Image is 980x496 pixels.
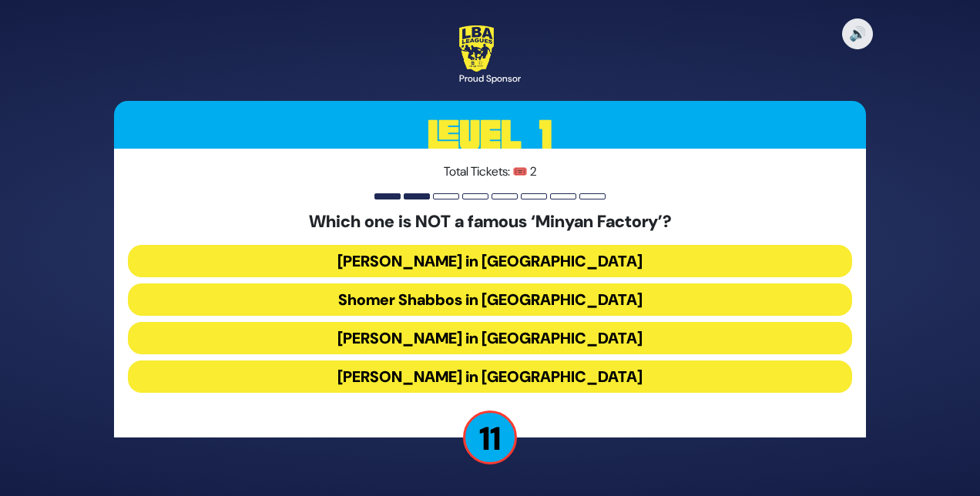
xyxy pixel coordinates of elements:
[114,101,866,170] h3: Level 1
[463,411,517,464] p: 11
[459,25,494,72] img: LBA
[128,245,852,277] button: [PERSON_NAME] in [GEOGRAPHIC_DATA]
[128,360,852,393] button: [PERSON_NAME] in [GEOGRAPHIC_DATA]
[128,163,852,181] p: Total Tickets: 🎟️ 2
[128,212,852,232] h5: Which one is NOT a famous ‘Minyan Factory’?
[128,283,852,316] button: Shomer Shabbos in [GEOGRAPHIC_DATA]
[459,72,521,85] div: Proud Sponsor
[842,18,873,49] button: 🔊
[128,322,852,354] button: [PERSON_NAME] in [GEOGRAPHIC_DATA]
